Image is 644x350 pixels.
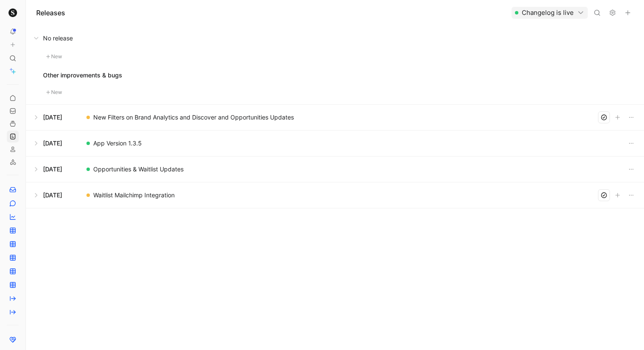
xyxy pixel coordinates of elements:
[43,70,637,80] div: Other improvements & bugs
[7,7,19,19] button: shopmy
[43,87,65,97] button: New
[43,51,65,62] button: New
[512,7,588,19] button: Changelog is live
[36,8,65,18] h1: Releases
[9,9,17,17] img: shopmy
